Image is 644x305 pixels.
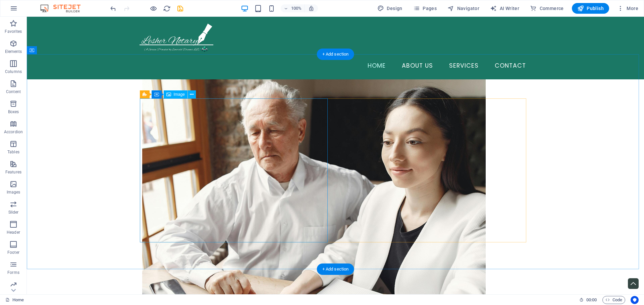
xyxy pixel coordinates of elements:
[377,5,402,12] span: Design
[5,49,22,54] p: Elements
[490,5,519,12] span: AI Writer
[163,4,171,12] button: reload
[591,297,592,302] span: :
[308,5,314,11] i: On resize automatically adjust zoom level to fit chosen device.
[605,296,622,304] span: Code
[174,92,185,96] span: Image
[577,5,604,12] span: Publish
[617,5,638,12] span: More
[281,4,305,12] button: 100%
[109,4,117,12] button: undo
[602,296,625,304] button: Code
[149,4,157,12] button: Click here to leave preview mode and continue editing
[7,230,20,235] p: Header
[163,5,171,12] i: Reload page
[411,3,439,14] button: Pages
[176,5,184,12] i: Save (Ctrl+S)
[530,5,564,12] span: Commerce
[4,129,23,135] p: Accordion
[109,5,117,12] i: Undo: Change alternative text (Ctrl+Z)
[445,3,482,14] button: Navigator
[447,5,479,12] span: Navigator
[614,3,641,14] button: More
[5,296,24,304] a: Home
[8,210,19,215] p: Slider
[375,3,405,14] button: Design
[291,4,302,12] h6: 100%
[5,69,22,74] p: Columns
[527,3,567,14] button: Commerce
[631,296,639,304] button: Usercentrics
[5,169,21,175] p: Features
[39,4,89,12] img: Editor Logo
[7,189,20,195] p: Images
[317,49,354,60] div: + Add section
[317,263,354,275] div: + Add section
[413,5,437,12] span: Pages
[5,29,22,34] p: Favorites
[586,296,597,304] span: 00 00
[7,270,19,275] p: Forms
[487,3,522,14] button: AI Writer
[7,149,19,155] p: Tables
[572,3,609,14] button: Publish
[8,109,19,115] p: Boxes
[176,4,184,12] button: save
[7,250,19,255] p: Footer
[6,89,21,94] p: Content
